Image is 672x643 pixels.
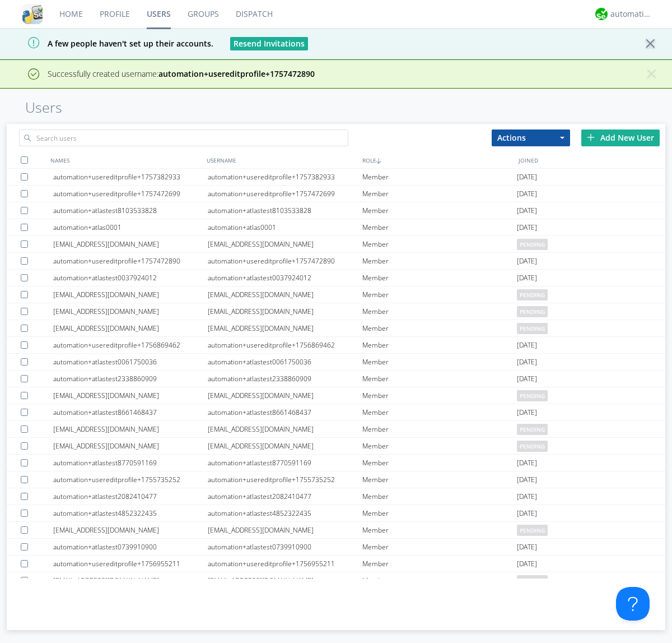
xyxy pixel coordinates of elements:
[53,421,208,437] div: [EMAIL_ADDRESS][DOMAIN_NAME]
[208,421,362,437] div: [EMAIL_ADDRESS][DOMAIN_NAME]
[7,387,665,404] a: [EMAIL_ADDRESS][DOMAIN_NAME][EMAIL_ADDRESS][DOMAIN_NAME]Memberpending
[517,253,537,270] span: [DATE]
[360,152,516,168] div: ROLE
[208,202,362,219] div: automation+atlastest8103533828
[7,522,665,539] a: [EMAIL_ADDRESS][DOMAIN_NAME][EMAIL_ADDRESS][DOMAIN_NAME]Memberpending
[7,455,665,471] a: automation+atlastest8770591169automation+atlastest8770591169Member[DATE]
[208,236,362,252] div: [EMAIL_ADDRESS][DOMAIN_NAME]
[208,371,362,387] div: automation+atlastest2338860909
[208,337,362,353] div: automation+usereditprofile+1756869462
[53,539,208,555] div: automation+atlastest0739910900
[7,488,665,505] a: automation+atlastest2082410477automation+atlastest2082410477Member[DATE]
[208,455,362,471] div: automation+atlastest8770591169
[208,387,362,404] div: [EMAIL_ADDRESS][DOMAIN_NAME]
[517,455,537,471] span: [DATE]
[53,438,208,454] div: [EMAIL_ADDRESS][DOMAIN_NAME]
[517,289,548,300] span: pending
[517,556,537,572] span: [DATE]
[53,371,208,387] div: automation+atlastest2338860909
[208,270,362,286] div: automation+atlastest0037924012
[53,505,208,521] div: automation+atlastest4852322435
[53,202,208,219] div: automation+atlastest8103533828
[208,320,362,336] div: [EMAIL_ADDRESS][DOMAIN_NAME]
[48,152,204,168] div: NAMES
[8,38,213,49] span: A few people haven't set up their accounts.
[53,219,208,235] div: automation+atlas0001
[208,471,362,488] div: automation+usereditprofile+1755735252
[362,303,517,320] div: Member
[7,219,665,236] a: automation+atlas0001automation+atlas0001Member[DATE]
[362,556,517,572] div: Member
[7,371,665,387] a: automation+atlastest2338860909automation+atlastest2338860909Member[DATE]
[53,303,208,320] div: [EMAIL_ADDRESS][DOMAIN_NAME]
[517,186,537,202] span: [DATE]
[53,253,208,269] div: automation+usereditprofile+1757472890
[208,169,362,185] div: automation+usereditprofile+1757382933
[7,337,665,354] a: automation+usereditprofile+1756869462automation+usereditprofile+1756869462Member[DATE]
[7,320,665,337] a: [EMAIL_ADDRESS][DOMAIN_NAME][EMAIL_ADDRESS][DOMAIN_NAME]Memberpending
[7,253,665,270] a: automation+usereditprofile+1757472890automation+usereditprofile+1757472890Member[DATE]
[53,488,208,505] div: automation+atlastest2082410477
[362,354,517,370] div: Member
[208,438,362,454] div: [EMAIL_ADDRESS][DOMAIN_NAME]
[581,129,660,146] div: Add New User
[517,441,548,452] span: pending
[7,286,665,303] a: [EMAIL_ADDRESS][DOMAIN_NAME][EMAIL_ADDRESS][DOMAIN_NAME]Memberpending
[7,303,665,320] a: [EMAIL_ADDRESS][DOMAIN_NAME][EMAIL_ADDRESS][DOMAIN_NAME]Memberpending
[362,320,517,336] div: Member
[362,404,517,420] div: Member
[7,186,665,202] a: automation+usereditprofile+1757472699automation+usereditprofile+1757472699Member[DATE]
[208,488,362,505] div: automation+atlastest2082410477
[362,572,517,589] div: Member
[362,236,517,252] div: Member
[517,169,537,186] span: [DATE]
[53,556,208,572] div: automation+usereditprofile+1756955211
[7,236,665,253] a: [EMAIL_ADDRESS][DOMAIN_NAME][EMAIL_ADDRESS][DOMAIN_NAME]Memberpending
[517,505,537,522] span: [DATE]
[517,306,548,317] span: pending
[362,438,517,454] div: Member
[362,219,517,235] div: Member
[492,129,570,146] button: Actions
[517,202,537,219] span: [DATE]
[517,424,548,435] span: pending
[7,169,665,186] a: automation+usereditprofile+1757382933automation+usereditprofile+1757382933Member[DATE]
[7,202,665,219] a: automation+atlastest8103533828automation+atlastest8103533828Member[DATE]
[362,471,517,488] div: Member
[595,8,608,20] img: d2d01cd9b4174d08988066c6d424eccd
[362,539,517,555] div: Member
[616,587,650,621] iframe: Toggle Customer Support
[362,337,517,353] div: Member
[362,455,517,471] div: Member
[53,236,208,252] div: [EMAIL_ADDRESS][DOMAIN_NAME]
[362,505,517,521] div: Member
[208,303,362,320] div: [EMAIL_ADDRESS][DOMAIN_NAME]
[53,455,208,471] div: automation+atlastest8770591169
[7,421,665,438] a: [EMAIL_ADDRESS][DOMAIN_NAME][EMAIL_ADDRESS][DOMAIN_NAME]Memberpending
[53,387,208,404] div: [EMAIL_ADDRESS][DOMAIN_NAME]
[517,539,537,556] span: [DATE]
[48,68,315,79] span: Successfully created username:
[517,337,537,354] span: [DATE]
[362,286,517,303] div: Member
[53,522,208,538] div: [EMAIL_ADDRESS][DOMAIN_NAME]
[7,404,665,421] a: automation+atlastest8661468437automation+atlastest8661468437Member[DATE]
[208,556,362,572] div: automation+usereditprofile+1756955211
[7,539,665,556] a: automation+atlastest0739910900automation+atlastest0739910900Member[DATE]
[53,572,208,589] div: [EMAIL_ADDRESS][DOMAIN_NAME]
[517,525,548,536] span: pending
[362,488,517,505] div: Member
[7,556,665,572] a: automation+usereditprofile+1756955211automation+usereditprofile+1756955211Member[DATE]
[204,152,360,168] div: USERNAME
[53,337,208,353] div: automation+usereditprofile+1756869462
[362,522,517,538] div: Member
[517,488,537,505] span: [DATE]
[7,505,665,522] a: automation+atlastest4852322435automation+atlastest4852322435Member[DATE]
[208,404,362,420] div: automation+atlastest8661468437
[208,522,362,538] div: [EMAIL_ADDRESS][DOMAIN_NAME]
[362,253,517,269] div: Member
[517,390,548,401] span: pending
[53,169,208,185] div: automation+usereditprofile+1757382933
[53,270,208,286] div: automation+atlastest0037924012
[610,8,652,20] div: automation+atlas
